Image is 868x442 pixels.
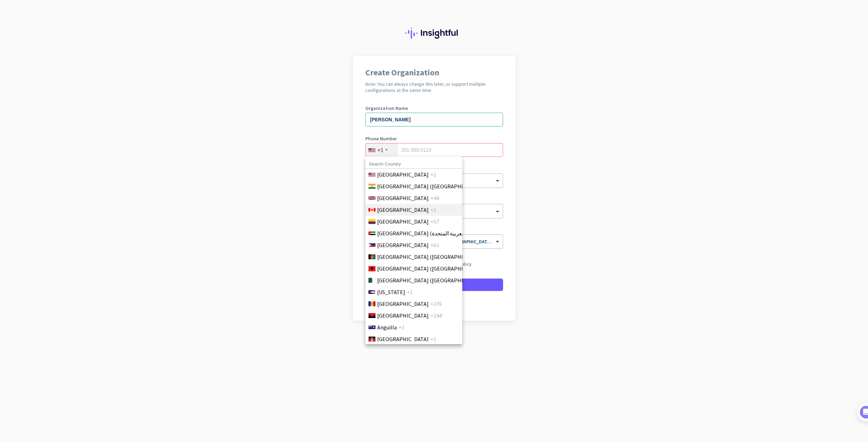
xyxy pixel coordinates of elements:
span: [GEOGRAPHIC_DATA] [377,170,429,179]
span: [US_STATE] [377,288,405,296]
span: [GEOGRAPHIC_DATA] ([GEOGRAPHIC_DATA]) [377,182,485,190]
span: +1 [430,170,436,179]
span: +1 [399,323,404,331]
input: Search Country [365,160,462,169]
span: [GEOGRAPHIC_DATA] [377,241,429,249]
span: +1 [430,335,436,343]
span: +1 [407,288,413,296]
span: [GEOGRAPHIC_DATA] (‫[GEOGRAPHIC_DATA]‬‎) [377,276,485,284]
span: [GEOGRAPHIC_DATA] [377,311,429,320]
span: [GEOGRAPHIC_DATA] [377,300,429,308]
span: Anguilla [377,323,397,331]
span: [GEOGRAPHIC_DATA] [377,217,429,226]
span: +57 [430,217,439,226]
span: [GEOGRAPHIC_DATA] [377,335,429,343]
span: +244 [430,311,442,320]
span: [GEOGRAPHIC_DATA] ([GEOGRAPHIC_DATA]) [377,264,485,273]
span: [GEOGRAPHIC_DATA] (‫[GEOGRAPHIC_DATA]‬‎) [377,253,485,261]
span: [GEOGRAPHIC_DATA] [377,206,429,214]
span: +376 [430,300,442,308]
span: +63 [430,241,439,249]
span: +44 [430,194,439,202]
span: [GEOGRAPHIC_DATA] (‫الإمارات العربية المتحدة‬‎) [377,229,486,237]
span: [GEOGRAPHIC_DATA] [377,194,429,202]
span: +1 [430,206,436,214]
